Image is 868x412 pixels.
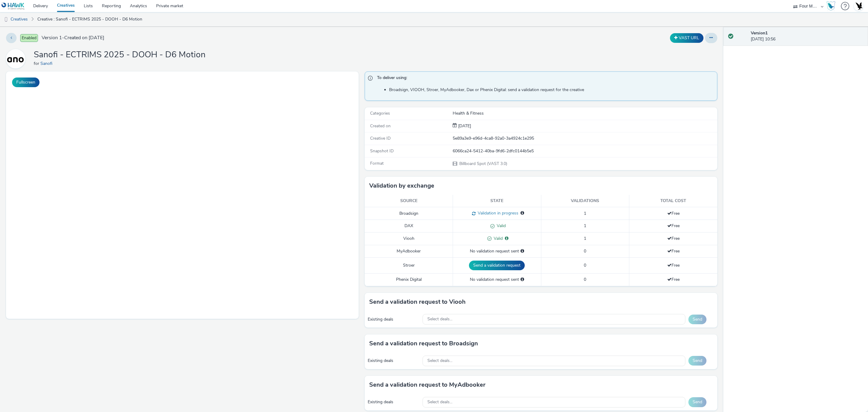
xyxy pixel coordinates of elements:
td: Viooh [365,233,453,245]
a: Creative : Sanofi - ECTRIMS 2025 - DOOH - D6 Motion [34,12,145,27]
span: Created on [370,123,391,129]
span: Format [370,160,384,166]
span: 0 [584,262,586,268]
span: Categories [370,110,390,116]
th: State [453,195,541,207]
div: Creation 19 September 2025, 10:56 [457,123,471,129]
div: No validation request sent [456,277,538,283]
td: DAX [365,220,453,233]
h3: Send a validation request to Broadsign [369,339,478,348]
button: Send [688,315,706,324]
span: Validation in progress [476,210,518,216]
span: Valid [495,223,506,229]
span: Free [667,236,680,241]
div: Please select a deal below and click on Send to send a validation request to Phenix Digital. [520,277,524,283]
div: Existing deals [368,399,420,405]
th: Validations [541,195,629,207]
button: Send [688,397,706,407]
div: Duplicate the creative as a VAST URL [668,33,705,43]
button: Send [688,356,706,366]
span: Free [667,211,680,216]
span: Snapshot ID [370,148,394,154]
button: Send a validation request [469,261,525,270]
div: Existing deals [368,358,420,364]
span: Version 1 - Created on [DATE] [42,34,104,41]
button: VAST URL [670,33,703,43]
span: Free [667,223,680,229]
th: Total cost [629,195,718,207]
span: Select deals... [427,358,452,363]
div: Health & Fitness [453,110,717,116]
h3: Send a validation request to MyAdbooker [369,380,486,389]
div: Existing deals [368,316,420,322]
button: Fullscreen [12,78,39,87]
div: Please select a deal below and click on Send to send a validation request to MyAdbooker. [520,248,524,254]
td: MyAdbooker [365,245,453,257]
span: Valid [492,236,503,241]
span: 1 [584,211,586,216]
span: Enabled [20,34,38,42]
div: No validation request sent [456,248,538,254]
img: Hawk Academy [826,1,835,11]
li: Broadsign, VIOOH, Stroer, MyAdbooker, Dax or Phenix Digital: send a validation request for the cr... [389,87,714,93]
div: 6066ca24-5412-40ba-9fd6-2dfc0144b5e5 [453,148,717,154]
span: 1 [584,236,586,241]
img: dooh [3,17,9,23]
span: 0 [584,248,586,254]
a: Sanofi [6,56,28,62]
th: Source [365,195,453,207]
strong: Version 1 [751,30,768,36]
div: [DATE] 10:56 [751,30,863,43]
td: Broadsign [365,207,453,220]
span: Free [667,262,680,268]
span: [DATE] [457,123,471,129]
span: Free [667,248,680,254]
img: undefined Logo [2,2,25,10]
a: Hawk Academy [826,1,838,11]
td: Stroer [365,258,453,274]
div: 5e89a3e9-e96d-4ca8-92a0-3a4924c1e295 [453,135,717,141]
span: Creative ID [370,135,391,141]
h1: Sanofi - ECTRIMS 2025 - DOOH - D6 Motion [34,49,206,61]
span: Select deals... [427,317,452,322]
span: To deliver using: [377,75,711,83]
h3: Send a validation request to Viooh [369,297,466,306]
span: Billboard Spot (VAST 3.0) [459,161,507,166]
td: Phenix Digital [365,274,453,286]
span: Free [667,277,680,282]
span: 0 [584,277,586,282]
span: for [34,61,40,66]
h3: Validation by exchange [369,181,434,190]
img: Account UK [854,2,863,11]
span: 1 [584,223,586,229]
img: Sanofi [7,50,24,68]
span: Select deals... [427,400,452,405]
a: Sanofi [40,61,55,66]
